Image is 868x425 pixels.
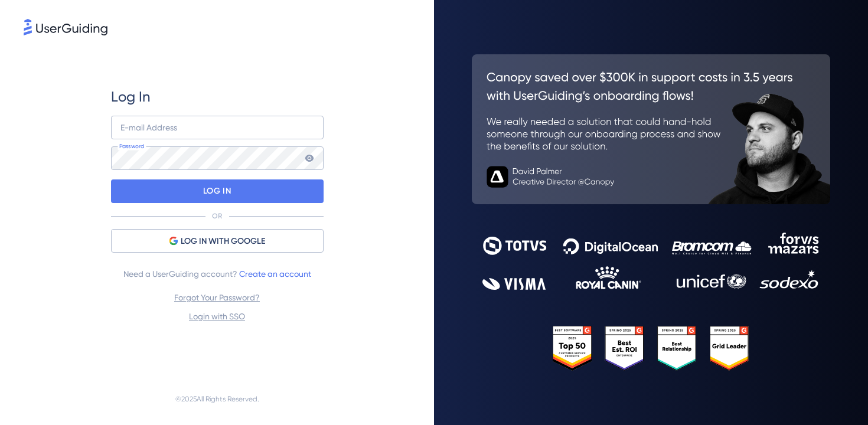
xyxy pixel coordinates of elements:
[482,233,820,290] img: 9302ce2ac39453076f5bc0f2f2ca889b.svg
[189,312,245,321] a: Login with SSO
[175,392,259,406] span: © 2025 All Rights Reserved.
[123,267,311,281] span: Need a UserGuiding account?
[203,182,231,201] p: LOG IN
[111,87,151,106] span: Log In
[24,19,107,35] img: 8faab4ba6bc7696a72372aa768b0286c.svg
[212,211,222,221] p: OR
[181,234,265,249] span: LOG IN WITH GOOGLE
[472,54,830,204] img: 26c0aa7c25a843aed4baddd2b5e0fa68.svg
[174,293,260,302] a: Forgot Your Password?
[239,269,311,279] a: Create an account
[553,326,750,371] img: 25303e33045975176eb484905ab012ff.svg
[111,116,324,139] input: example@company.com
